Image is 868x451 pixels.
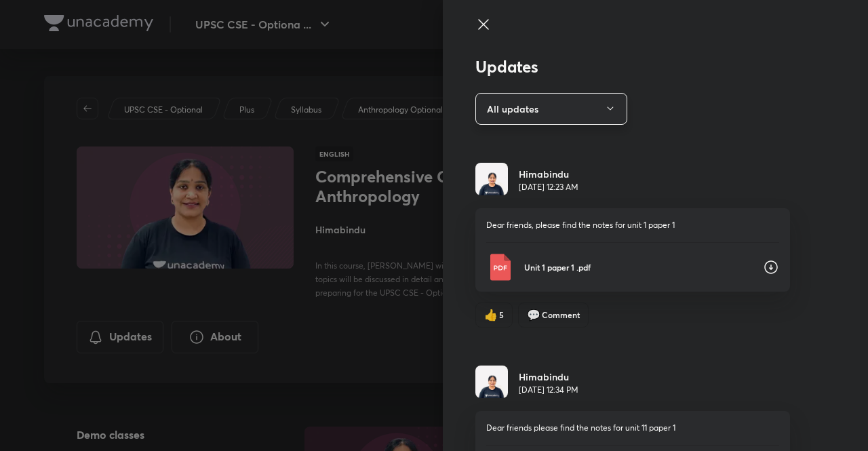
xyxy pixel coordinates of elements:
[519,167,569,181] h6: Himabindu
[475,57,790,77] h3: Updates
[499,309,504,321] span: 5
[486,219,779,231] p: Dear friends, please find the notes for unit 1 paper 1
[475,163,508,195] img: Avatar
[519,181,578,193] p: [DATE] 12:23 AM
[475,93,627,125] button: All updates
[542,309,580,321] span: Comment
[486,422,779,434] p: Dear friends please find the notes for unit 11 paper 1
[475,366,508,398] img: Avatar
[519,384,578,396] p: [DATE] 12:34 PM
[484,309,498,321] span: like
[519,370,569,384] h6: Himabindu
[486,254,513,281] img: Pdf
[524,261,752,273] p: Unit 1 paper 1 .pdf
[527,309,540,321] span: comment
